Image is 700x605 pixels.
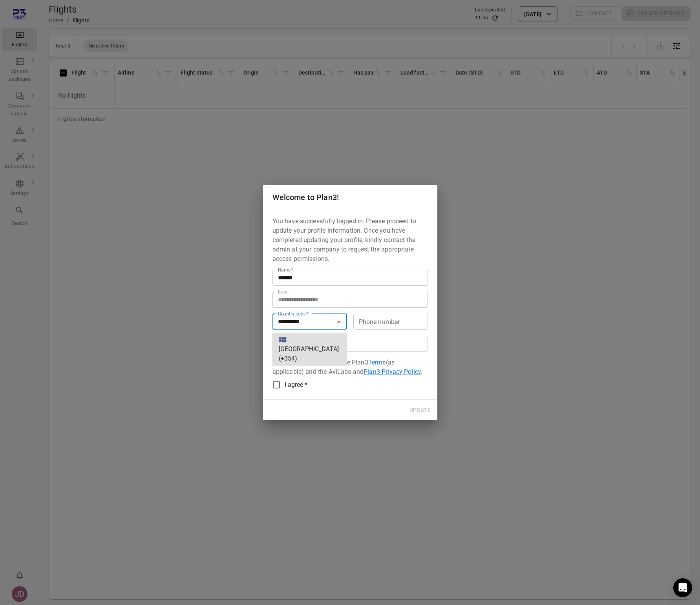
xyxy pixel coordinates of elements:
[278,266,294,273] label: Name
[333,316,344,327] button: Close
[368,359,386,366] a: Terms
[278,310,309,317] label: Country code
[263,185,437,210] h2: Welcome to Plan3!
[272,217,428,264] p: You have successfully logged in. Please proceed to update your profile information. Once you have...
[272,333,347,366] li: 🇮🇸 [GEOGRAPHIC_DATA] (+354)
[272,358,428,377] p: By signing up, I agree to the Plan3 (as applicable) and the AviLabs and .
[278,288,290,295] label: Email
[285,381,303,388] span: I agree
[673,578,692,597] div: Open Intercom Messenger
[364,368,421,375] a: Plan3 Privacy Policy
